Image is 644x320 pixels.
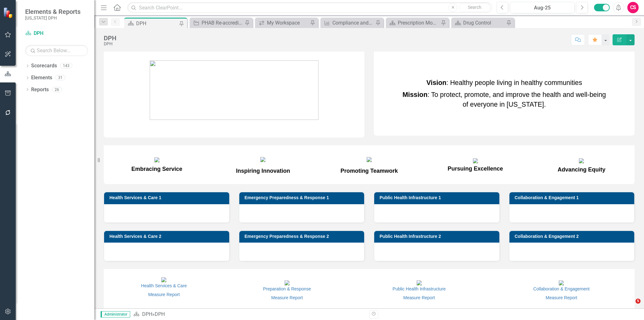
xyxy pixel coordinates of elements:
[332,19,374,27] div: Compliance and Monitoring
[60,63,72,69] div: 143
[101,311,130,317] span: Administrator
[104,35,116,42] div: DPH
[260,157,265,162] img: mceclip10.png
[398,19,439,27] div: Prescription Monitoring
[448,157,503,172] span: Pursuing Excellence
[31,86,49,93] a: Reports
[109,195,226,200] h3: Health Services & Care 1
[515,234,631,239] h3: Collaboration & Engagement 2
[392,280,446,291] a: Public Health Infrastructure
[558,157,605,173] span: Advancing Equity
[267,19,308,27] div: My Workspace
[245,234,361,239] h3: Emergency Preparedness & Response 2
[161,277,166,282] img: mceclip5.png
[3,7,14,18] img: ClearPoint Strategy
[341,168,398,174] span: Promoting Teamwork
[510,2,575,13] button: Aug-25
[131,166,182,172] span: Embracing Service
[453,19,505,27] a: Drug Control
[245,195,361,200] h3: Emergency Preparedness & Response 1
[142,311,152,317] a: DPH
[636,299,641,304] span: 5
[402,91,427,98] strong: Mission
[579,158,584,163] img: mceclip13.png
[141,283,187,288] a: Health Services & Care
[133,311,364,318] div: »
[31,74,52,81] a: Elements
[263,280,311,291] a: Preparation & Response
[533,280,590,291] a: Collaboration & Engagement
[468,5,481,10] span: Search
[148,292,180,297] a: Measure Report
[154,157,159,162] img: mceclip9.png
[25,15,80,20] small: [US_STATE] DPH
[546,295,577,300] a: Measure Report
[155,311,165,317] div: DPH
[109,234,226,239] h3: Health Services & Care 2
[403,295,435,300] a: Measure Report
[426,79,447,87] strong: Vision
[104,42,116,46] div: DPH
[285,280,290,285] img: mceclip6.png
[512,4,572,12] div: Aug-25
[463,19,505,27] div: Drug Control
[623,299,638,314] iframe: Intercom live chat
[31,62,57,70] a: Scorecards
[559,280,564,285] img: mceclip8.png
[25,30,88,37] a: DPH
[55,75,65,81] div: 31
[236,168,290,174] span: Inspiring Innovation
[52,87,62,92] div: 26
[473,158,478,163] img: mceclip12.png
[515,195,631,200] h3: Collaboration & Engagement 1
[136,20,178,27] div: DPH
[271,295,303,300] a: Measure Report
[322,19,374,27] a: Compliance and Monitoring
[426,79,582,87] span: : Healthy people living in healthy communities
[380,234,496,239] h3: Public Health Infrastructure 2
[402,91,606,108] span: : To protect, promote, and improve the health and well-being of everyone in [US_STATE].
[191,19,243,27] a: PHAB Re-accreditation Readiness Assessment
[257,19,308,27] a: My Workspace
[627,2,639,13] button: CS
[25,45,88,56] input: Search Below...
[202,19,243,27] div: PHAB Re-accreditation Readiness Assessment
[459,3,490,12] button: Search
[367,157,372,162] img: mceclip11.png
[127,2,492,13] input: Search ClearPoint...
[380,195,496,200] h3: Public Health Infrastructure 1
[387,19,439,27] a: Prescription Monitoring
[25,8,80,15] span: Elements & Reports
[417,280,422,285] img: mceclip7.png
